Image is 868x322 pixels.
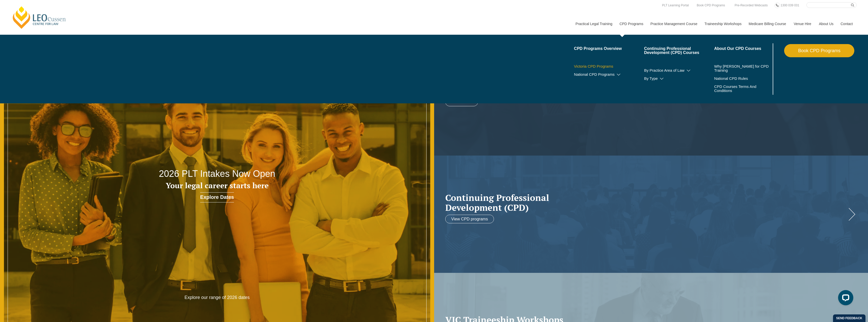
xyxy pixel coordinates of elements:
a: 1300 039 031 [779,3,800,8]
a: Victoria CPD Programs [574,64,644,68]
a: Continuing ProfessionalDevelopment (CPD) [445,193,847,212]
a: CPD Programs [616,13,647,35]
a: View CPD programs [445,215,494,223]
a: About Our CPD Courses [714,47,772,51]
a: Book CPD Programs [784,44,854,57]
a: By Practice Area of Law [644,68,714,72]
a: About Us [815,13,837,35]
a: [PERSON_NAME] Centre for Law [11,6,67,29]
p: Explore our range of 2026 dates [130,295,304,300]
a: CPD Programs Overview [574,47,644,51]
h3: Your legal career starts here [87,181,347,190]
a: National CPD Rules [714,77,772,81]
a: PLT Learning Portal [661,3,690,8]
iframe: LiveChat chat widget [834,288,855,309]
a: CPD Courses Terms And Conditions [714,85,759,93]
a: Practice Management Course [647,13,701,35]
a: Traineeship Workshops [701,13,745,35]
a: Practical Legal Training [572,13,616,35]
a: Continuing Professional Development (CPD) Courses [644,47,714,55]
a: Why [PERSON_NAME] for CPD Training [714,64,772,72]
a: National CPD Programs [574,72,644,77]
a: Pre-Recorded Webcasts [733,3,769,8]
h2: 2026 PLT Intakes Now Open [87,169,347,179]
span: 1300 039 031 [781,4,799,7]
h2: Continuing Professional Development (CPD) [445,193,847,212]
a: Book CPD Programs [695,3,726,8]
a: Medicare Billing Course [745,13,790,35]
a: Venue Hire [790,13,815,35]
a: Explore Dates [200,192,234,202]
a: By Type [644,77,714,81]
a: Contact [837,13,857,35]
